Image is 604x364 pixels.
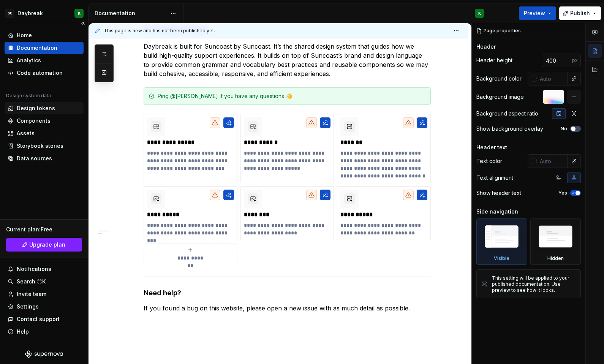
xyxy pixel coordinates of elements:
a: Invite team [5,288,84,300]
div: Invite team [17,290,46,298]
a: Design tokens [5,102,84,114]
a: Assets [5,127,84,139]
div: Daybreak [17,9,43,17]
div: Assets [17,130,35,137]
button: SCDaybreakK [2,5,87,21]
div: SC [5,9,14,18]
button: Help [5,326,84,338]
div: Code automation [17,69,63,77]
div: Header height [476,57,512,64]
div: Current plan : Free [6,226,82,233]
button: Collapse sidebar [77,18,88,28]
div: Settings [17,303,39,310]
div: Contact support [17,315,60,323]
div: Storybook stories [17,142,63,150]
div: Search ⌘K [17,278,46,285]
div: Hidden [547,255,564,261]
a: Components [5,115,84,127]
div: Background aspect ratio [476,110,538,117]
div: Background color [476,75,522,82]
input: Auto [543,54,572,67]
button: Contact support [5,313,84,325]
a: Documentation [5,42,84,54]
div: Documentation [95,9,166,17]
input: Auto [537,72,568,85]
span: Upgrade plan [29,241,65,248]
div: Ping @[PERSON_NAME] if you have any questions 👋 [158,92,426,100]
div: Home [17,32,32,39]
div: Text color [476,157,502,165]
div: Help [17,328,29,336]
a: Analytics [5,54,84,66]
div: Design system data [6,93,51,99]
div: Header text [476,144,507,151]
span: Preview [524,9,545,17]
span: This page is new and has not been published yet. [104,28,215,34]
div: Side navigation [476,208,518,215]
button: Publish [559,6,601,20]
button: Upgrade plan [6,238,82,252]
div: Design tokens [17,104,55,112]
a: Data sources [5,152,84,165]
p: If you found a bug on this website, please open a new issue with as much detail as possible. [144,304,431,313]
strong: Need help? [144,289,181,297]
label: No [561,126,567,132]
a: Storybook stories [5,140,84,152]
button: Preview [519,6,556,20]
div: Analytics [17,57,41,64]
div: Notifications [17,265,51,273]
p: px [572,57,578,63]
div: Hidden [530,218,581,265]
div: Background image [476,93,524,101]
a: Home [5,29,84,41]
div: Show header text [476,189,521,197]
div: Text alignment [476,174,513,182]
a: Code automation [5,67,84,79]
p: Daybreak is built for Suncoast by Suncoast. It’s the shared design system that guides how we buil... [144,42,431,78]
div: Documentation [17,44,57,52]
div: Show background overlay [476,125,543,133]
button: Notifications [5,263,84,275]
span: Publish [570,9,590,17]
svg: Supernova Logo [25,350,63,358]
div: Data sources [17,155,52,162]
div: Visible [476,218,527,265]
div: Components [17,117,51,125]
button: Search ⌘K [5,275,84,288]
div: K [78,10,81,16]
input: Auto [537,154,568,168]
div: Header [476,43,496,51]
div: K [478,10,481,16]
div: This setting will be applied to your published documentation. Use preview to see how it looks. [492,275,576,293]
div: Visible [494,255,509,261]
a: Settings [5,301,84,313]
label: Yes [558,190,567,196]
